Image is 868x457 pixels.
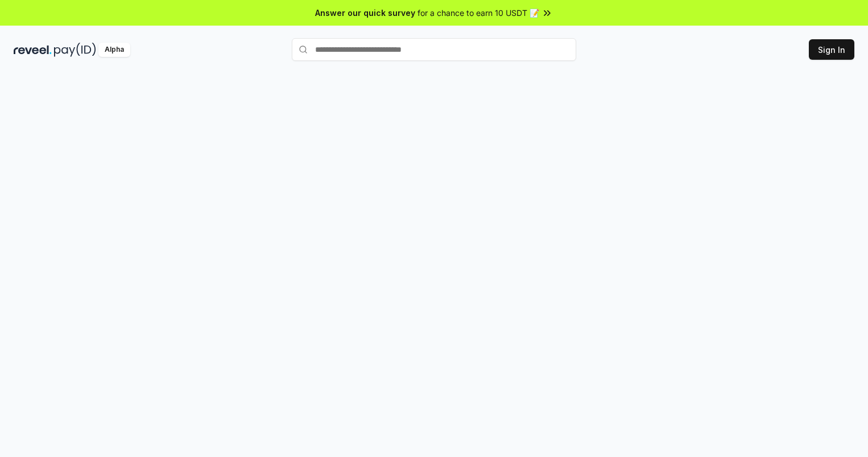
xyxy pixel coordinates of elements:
div: Alpha [98,43,130,57]
span: for a chance to earn 10 USDT 📝 [418,7,539,19]
span: Answer our quick survey [315,7,415,19]
img: pay_id [54,43,96,57]
img: reveel_dark [14,43,52,57]
button: Sign In [809,39,854,60]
